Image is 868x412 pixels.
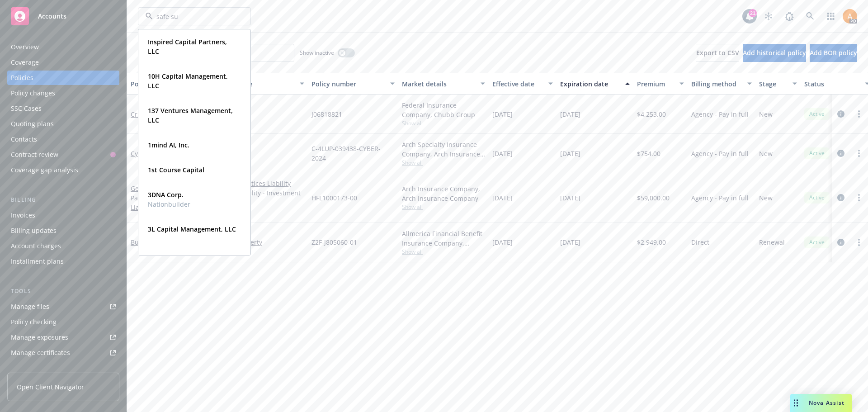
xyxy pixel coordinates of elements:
span: $59,000.00 [637,193,670,203]
strong: 1mind AI, Inc. [148,141,189,149]
a: Cyber Liability [198,149,304,158]
a: Manage files [7,299,119,314]
span: [DATE] [560,149,580,158]
a: Overview [7,40,119,54]
a: Policies [7,71,119,85]
div: Arch Specialty Insurance Company, Arch Insurance Company, Coalition Insurance Solutions (MGA) [402,140,485,159]
button: Premium [633,73,688,95]
div: Contract review [11,147,58,162]
span: Nationbuilder [148,199,190,209]
div: Arch Insurance Company, Arch Insurance Company [402,184,485,203]
span: [DATE] [492,193,513,203]
div: Federal Insurance Company, Chubb Group [402,100,485,119]
span: Agency - Pay in full [691,193,749,203]
div: Status [804,79,859,89]
a: Account charges [7,239,119,253]
span: Show all [402,159,485,166]
span: Show all [402,248,485,256]
span: Agency - Pay in full [691,109,749,119]
a: Search [801,7,819,25]
span: [DATE] [560,193,580,203]
div: Billing method [691,79,742,89]
a: Policy checking [7,315,119,329]
div: Effective date [492,79,543,89]
div: Policies [11,71,33,85]
div: Invoices [11,208,35,223]
div: Manage files [11,299,49,314]
a: Contract review [7,147,119,162]
button: Effective date [489,73,557,95]
span: [DATE] [560,237,580,247]
div: Coverage gap analysis [11,163,78,177]
a: SSC Cases [7,101,119,116]
a: Professional Liability - Investment Advisors [198,188,304,207]
button: Lines of coverage [195,73,308,95]
div: Policy number [311,79,385,89]
div: Policy details [131,79,181,89]
span: Active [808,194,826,202]
a: Manage exposures [7,330,119,345]
div: Overview [11,40,39,54]
div: Quoting plans [11,117,54,131]
strong: 1st Course Capital [148,166,204,174]
a: General Liability [198,228,304,237]
span: Accounts [38,13,66,20]
button: Billing method [688,73,755,95]
span: C-4LUP-039438-CYBER-2024 [311,144,395,163]
div: Allmerica Financial Benefit Insurance Company, Hanover Insurance Group [402,229,485,248]
a: Manage BORs [7,361,119,375]
a: circleInformation [835,109,846,119]
strong: 3DNA Corp. [148,190,184,199]
div: Installment plans [11,254,64,269]
a: Report a Bug [780,7,798,25]
a: 1 more [198,207,304,217]
div: Expiration date [560,79,620,89]
span: [DATE] [492,237,513,247]
a: General Partnership Liability [131,184,179,221]
span: Renewal [759,237,785,247]
a: more [854,109,864,119]
span: Agency - Pay in full [691,149,749,158]
a: Coverage [7,55,119,70]
a: Installment plans [7,254,119,269]
div: Premium [637,79,674,89]
div: Tools [7,287,119,296]
input: Filter by keyword [153,12,232,21]
div: Billing [7,195,119,204]
span: $754.00 [637,149,660,158]
span: [DATE] [492,109,513,119]
a: circleInformation [835,192,846,203]
strong: 10H Capital Management, LLC [148,72,228,90]
a: Invoices [7,208,119,223]
a: Commercial Property [198,237,304,247]
span: Show all [402,119,485,127]
a: Switch app [822,7,840,25]
div: Drag to move [790,394,802,412]
a: more [854,192,864,203]
a: more [854,148,864,159]
span: Add historical policy [743,48,806,57]
button: Add BOR policy [810,44,857,62]
button: Export to CSV [696,44,739,62]
a: more [854,237,864,248]
strong: 3L Capital Management, LLC [148,225,236,233]
div: Stage [759,79,787,89]
a: Billing updates [7,223,119,238]
span: Add BOR policy [810,48,857,57]
div: Billing updates [11,223,57,238]
span: Show all [402,203,485,211]
span: Active [808,149,826,157]
span: Show inactive [300,49,334,57]
div: Manage exposures [11,330,68,345]
button: Stage [755,73,801,95]
div: Market details [402,79,475,89]
a: 2 more [198,247,304,256]
button: Add historical policy [743,44,806,62]
a: Accounts [7,4,119,29]
span: Direct [691,237,709,247]
a: Employment Practices Liability [198,179,304,188]
span: New [759,149,773,158]
span: Active [808,110,826,118]
a: circleInformation [835,148,846,159]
